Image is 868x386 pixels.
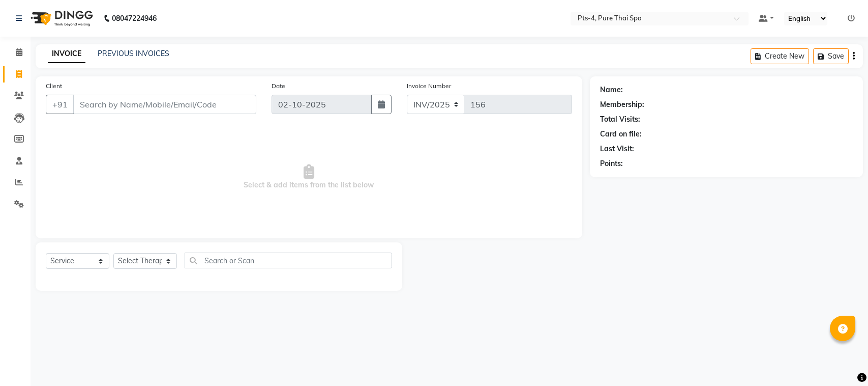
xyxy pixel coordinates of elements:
[26,4,96,33] img: logo
[185,253,392,268] input: Search or Scan
[46,126,572,228] span: Select & add items from the list below
[600,158,623,169] div: Points:
[272,81,285,91] label: Date
[600,129,642,140] div: Card on file:
[73,95,256,114] input: Search by Name/Mobile/Email/Code
[48,45,85,63] a: INVOICE
[600,99,644,110] div: Membership:
[751,48,809,64] button: Create New
[600,144,634,154] div: Last Visit:
[407,81,451,91] label: Invoice Number
[825,345,858,376] iframe: chat widget
[600,114,640,125] div: Total Visits:
[98,49,169,58] a: PREVIOUS INVOICES
[46,81,62,91] label: Client
[813,48,849,64] button: Save
[46,95,74,114] button: +91
[112,4,157,33] b: 08047224946
[600,85,623,95] div: Name:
